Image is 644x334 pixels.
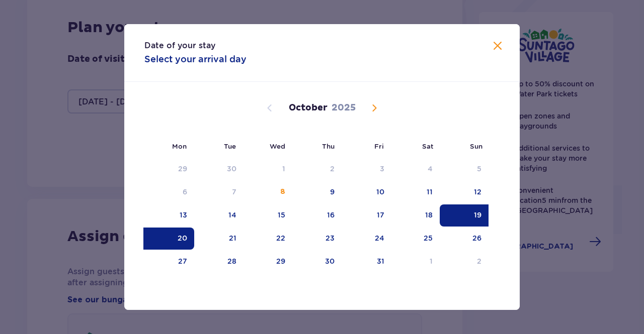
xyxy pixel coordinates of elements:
td: 12 [440,181,489,203]
td: 16 [292,204,342,227]
div: 17 [377,210,384,220]
td: 13 [144,204,194,227]
div: 29 [276,256,285,266]
div: 30 [227,164,236,174]
div: 5 [477,164,481,174]
td: 23 [292,228,342,250]
td: 2 [440,251,489,273]
div: 14 [228,210,236,220]
td: Date not available. Tuesday, September 30, 2025 [194,158,244,180]
td: Date not available. Tuesday, October 7, 2025 [194,181,244,203]
small: Fri [374,142,384,150]
div: 11 [427,187,433,197]
td: 9 [292,181,342,203]
div: 12 [474,187,481,197]
small: Wed [270,142,285,150]
div: 26 [472,233,481,243]
p: 2025 [332,102,356,114]
td: Date not available. Sunday, October 5, 2025 [440,158,489,180]
td: Date selected. Monday, October 20, 2025 [144,228,194,250]
div: 10 [376,187,384,197]
td: Date not available. Monday, September 29, 2025 [144,158,194,180]
div: 8 [280,187,285,197]
div: 27 [178,256,187,266]
div: 1 [430,256,433,266]
td: 25 [391,228,440,250]
p: October [289,102,328,114]
p: Select your arrival day [144,53,247,65]
td: 27 [144,251,194,273]
td: 22 [244,228,292,250]
div: 31 [377,256,384,266]
td: 28 [194,251,244,273]
button: Close [492,40,504,53]
td: 30 [292,251,342,273]
small: Mon [172,142,187,150]
div: 21 [229,233,236,243]
td: 24 [342,228,391,250]
div: 24 [375,233,384,243]
div: 7 [232,187,236,197]
div: 1 [282,164,285,174]
div: 18 [425,210,433,220]
div: 13 [180,210,187,220]
div: 23 [326,233,335,243]
td: 31 [342,251,391,273]
td: 11 [391,181,440,203]
small: Thu [322,142,335,150]
div: 20 [178,233,187,243]
div: 28 [227,256,236,266]
div: 2 [477,256,481,266]
div: 16 [327,210,335,220]
div: 4 [428,164,433,174]
div: 25 [424,233,433,243]
div: 6 [183,187,187,197]
div: 29 [178,164,187,174]
div: 15 [278,210,285,220]
td: 21 [194,228,244,250]
td: 1 [391,251,440,273]
td: 14 [194,204,244,227]
td: Date not available. Saturday, October 4, 2025 [391,158,440,180]
div: 2 [330,164,335,174]
div: 22 [276,233,285,243]
td: 18 [391,204,440,227]
div: 9 [330,187,335,197]
div: 19 [474,210,481,220]
td: 10 [342,181,391,203]
div: 30 [325,256,335,266]
td: Date not available. Monday, October 6, 2025 [144,181,194,203]
small: Sat [422,142,433,150]
button: Next month [368,102,380,114]
small: Tue [224,142,236,150]
div: 3 [380,164,384,174]
td: 15 [244,204,292,227]
td: 8 [244,181,292,203]
td: Date not available. Thursday, October 2, 2025 [292,158,342,180]
td: Date not available. Wednesday, October 1, 2025 [244,158,292,180]
td: 26 [440,228,489,250]
td: 29 [244,251,292,273]
td: Date selected. Sunday, October 19, 2025 [440,204,489,227]
td: Date not available. Friday, October 3, 2025 [342,158,391,180]
td: 17 [342,204,391,227]
button: Previous month [264,102,276,114]
p: Date of your stay [144,40,215,51]
small: Sun [470,142,482,150]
